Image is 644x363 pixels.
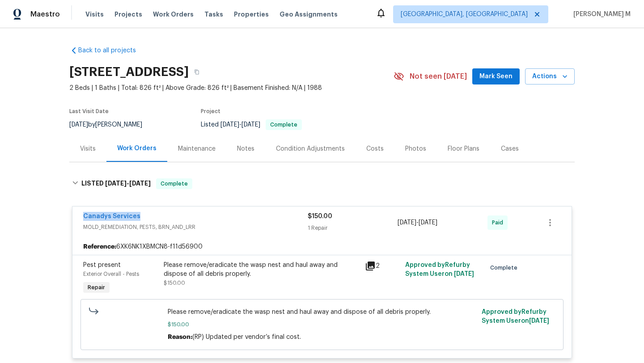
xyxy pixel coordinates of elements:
[84,283,109,292] span: Repair
[153,10,194,19] span: Work Orders
[501,144,519,153] div: Cases
[157,179,191,188] span: Complete
[69,46,155,55] a: Back to all projects
[168,308,477,317] span: Please remove/eradicate the wasp nest and haul away and dispose of all debris properly.
[280,10,338,19] span: Geo Assignments
[419,219,437,226] span: [DATE]
[472,68,520,85] button: Mark Seen
[192,334,301,340] span: (RP) Updated per vendor’s final cost.
[492,218,507,227] span: Paid
[83,271,139,277] span: Exterior Overall - Pests
[204,11,223,17] span: Tasks
[117,144,157,153] div: Work Orders
[405,144,426,153] div: Photos
[105,180,127,186] span: [DATE]
[365,261,400,271] div: 2
[366,144,384,153] div: Costs
[168,320,477,329] span: $150.00
[85,10,104,19] span: Visits
[114,10,142,19] span: Projects
[276,144,345,153] div: Condition Adjustments
[105,180,151,186] span: -
[401,10,528,19] span: [GEOGRAPHIC_DATA], [GEOGRAPHIC_DATA]
[69,68,189,76] h2: [STREET_ADDRESS]
[237,144,254,153] div: Notes
[267,122,301,127] span: Complete
[81,178,151,189] h6: LISTED
[69,109,109,114] span: Last Visit Date
[220,122,260,128] span: -
[164,261,360,279] div: Please remove/eradicate the wasp nest and haul away and dispose of all debris properly.
[178,144,216,153] div: Maintenance
[410,72,467,81] span: Not seen [DATE]
[83,213,140,219] a: Canadys Services
[454,271,474,277] span: [DATE]
[525,68,575,85] button: Actions
[405,262,474,277] span: Approved by Refurby System User on
[69,169,575,198] div: LISTED [DATE]-[DATE]Complete
[164,280,185,286] span: $150.00
[570,10,631,19] span: [PERSON_NAME] M
[30,10,60,19] span: Maestro
[398,218,437,227] span: -
[241,122,260,128] span: [DATE]
[448,144,479,153] div: Floor Plans
[201,109,220,114] span: Project
[482,309,549,324] span: Approved by Refurby System User on
[201,122,302,128] span: Listed
[129,180,151,186] span: [DATE]
[220,122,239,128] span: [DATE]
[72,239,572,255] div: 6XK6NK1XBMCN8-f11d56900
[532,71,568,82] span: Actions
[83,262,121,268] span: Pest present
[189,64,205,80] button: Copy Address
[83,223,308,232] span: MOLD_REMEDIATION, PESTS, BRN_AND_LRR
[398,219,416,226] span: [DATE]
[479,71,513,82] span: Mark Seen
[234,10,269,19] span: Properties
[308,224,398,232] div: 1 Repair
[69,84,394,93] span: 2 Beds | 1 Baths | Total: 826 ft² | Above Grade: 826 ft² | Basement Finished: N/A | 1988
[529,318,549,324] span: [DATE]
[80,144,96,153] div: Visits
[168,334,192,340] span: Reason:
[308,213,332,219] span: $150.00
[83,242,116,251] b: Reference:
[69,122,88,128] span: [DATE]
[69,119,153,130] div: by [PERSON_NAME]
[490,263,521,272] span: Complete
